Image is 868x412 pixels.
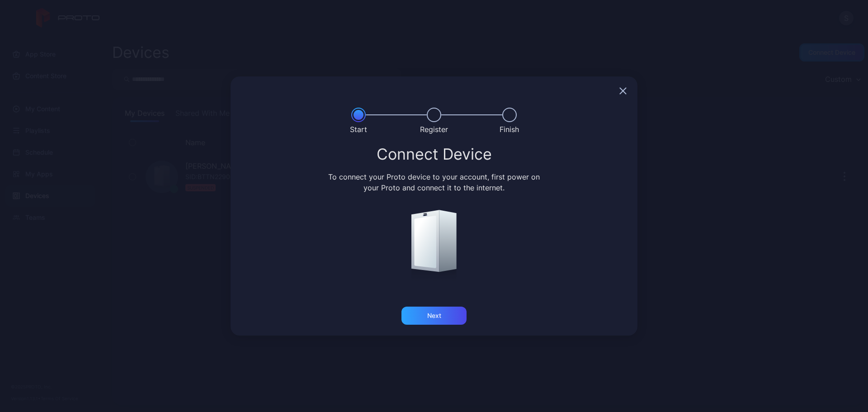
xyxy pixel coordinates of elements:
div: Connect Device [241,146,627,162]
div: To connect your Proto device to your account, first power on your Proto and connect it to the int... [327,171,542,193]
button: Next [401,307,467,325]
div: Start [350,124,367,135]
div: Finish [500,124,519,135]
div: Next [427,312,441,319]
div: Register [420,124,448,135]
